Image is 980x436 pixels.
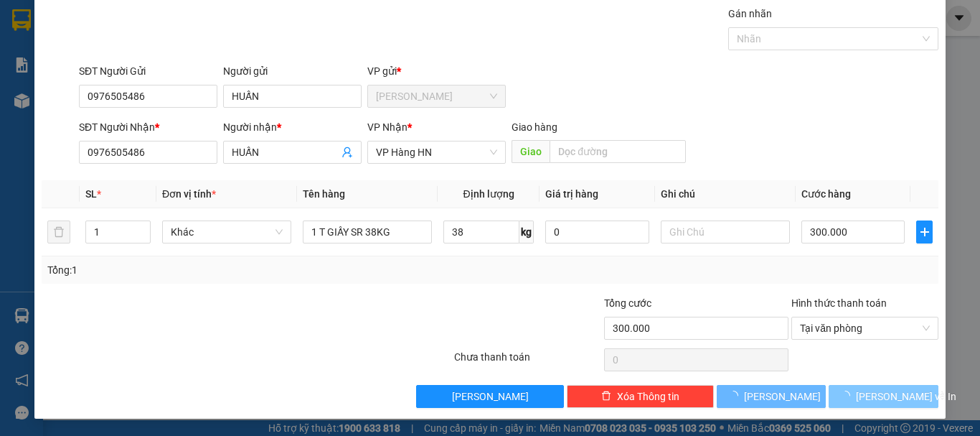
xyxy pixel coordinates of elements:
span: loading [840,391,856,401]
button: [PERSON_NAME] [416,385,563,408]
span: Cước hàng [801,188,851,200]
div: Người gửi [223,63,362,79]
span: Định lượng [463,188,514,200]
span: [PERSON_NAME] và In [856,389,956,404]
button: [PERSON_NAME] [717,385,826,408]
div: VP gửi [367,63,506,79]
div: Người nhận [223,119,362,135]
span: user-add [341,147,353,158]
span: Giá trị hàng [545,188,598,200]
input: VD: Bàn, Ghế [303,221,432,243]
button: delete [47,221,70,243]
button: [PERSON_NAME] và In [829,385,938,408]
button: deleteXóa Thông tin [567,385,714,408]
div: SĐT Người Gửi [79,63,217,79]
span: Tên hàng [303,188,345,200]
span: SL [85,188,97,200]
span: delete [601,391,611,402]
span: Tại văn phòng [800,317,930,339]
th: Ghi chú [655,180,796,208]
span: Giao hàng [512,121,557,133]
div: Tổng: 1 [47,262,380,278]
div: SĐT Người Nhận [79,119,217,135]
button: plus [916,221,933,243]
span: VP Hàng HN [376,142,497,163]
label: Hình thức thanh toán [791,297,887,309]
span: Xóa Thông tin [617,389,679,404]
span: loading [728,391,744,401]
span: VP Nhận [367,121,407,133]
span: Khác [171,221,283,243]
span: kg [519,221,534,243]
input: Ghi Chú [661,221,790,243]
span: [PERSON_NAME] [744,389,821,404]
input: Dọc đường [550,140,686,163]
input: 0 [545,221,649,243]
span: Giao [512,140,550,163]
span: Bảo Lộc [376,85,497,107]
span: [PERSON_NAME] [452,389,529,404]
span: Đơn vị tính [162,188,216,200]
span: plus [917,226,932,238]
label: Gán nhãn [728,8,772,19]
span: Tổng cước [604,297,651,309]
div: Chưa thanh toán [453,349,603,374]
